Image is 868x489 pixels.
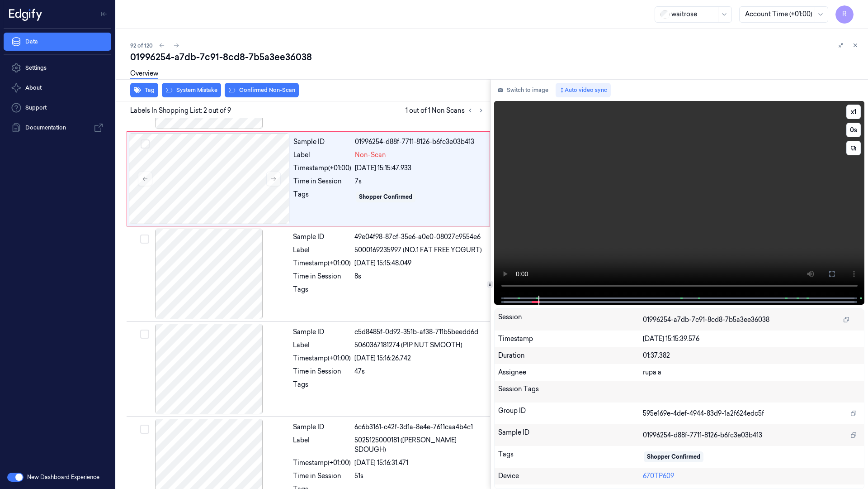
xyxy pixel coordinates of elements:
[225,83,299,97] button: Confirmed Non-Scan
[354,436,485,455] span: 5025125000181 ([PERSON_NAME] SDOUGH)
[293,340,351,350] div: Label
[293,150,351,160] div: Label
[4,119,111,137] a: Documentation
[140,330,149,339] button: Select row
[162,83,221,97] button: System Mistake
[846,105,861,119] button: x1
[293,232,351,242] div: Sample ID
[354,367,485,376] div: 47s
[130,42,153,49] span: 92 of 120
[354,232,485,242] div: 49e04f98-87cf-35e6-a0e0-08027c9554e6
[355,177,484,186] div: 7s
[293,177,351,186] div: Time in Session
[355,150,386,160] span: Non-Scan
[354,259,485,268] div: [DATE] 15:15:48.049
[498,428,643,442] div: Sample ID
[293,422,351,432] div: Sample ID
[498,312,643,327] div: Session
[498,471,643,481] div: Device
[293,327,351,337] div: Sample ID
[293,458,351,468] div: Timestamp (+01:00)
[406,105,486,116] span: 1 out of 1 Non Scans
[354,471,485,481] div: 51s
[354,272,485,281] div: 8s
[4,99,111,117] a: Support
[4,59,111,77] a: Settings
[4,79,111,97] button: About
[293,471,351,481] div: Time in Session
[140,235,149,244] button: Select row
[293,436,351,455] div: Label
[647,453,700,461] div: Shopper Confirmed
[498,450,643,464] div: Tags
[643,351,860,360] div: 01:37.382
[130,106,231,115] span: Labels In Shopping List: 2 out of 9
[498,368,643,377] div: Assignee
[354,458,485,468] div: [DATE] 15:16:31.471
[140,425,149,434] button: Select row
[498,334,643,344] div: Timestamp
[293,190,351,204] div: Tags
[355,137,484,147] div: 01996254-d88f-7711-8126-b6fc3e03b413
[293,259,351,268] div: Timestamp (+01:00)
[293,285,351,299] div: Tags
[293,380,351,394] div: Tags
[498,406,643,421] div: Group ID
[846,123,861,137] button: 0s
[643,409,764,418] span: 595e169e-4def-4944-83d9-1a2f624edc5f
[498,351,643,360] div: Duration
[293,245,351,255] div: Label
[130,83,158,97] button: Tag
[293,163,351,173] div: Timestamp (+01:00)
[355,163,484,173] div: [DATE] 15:15:47.933
[130,69,158,79] a: Overview
[293,354,351,363] div: Timestamp (+01:00)
[494,83,552,97] button: Switch to image
[556,83,611,97] button: Auto video sync
[354,354,485,363] div: [DATE] 15:16:26.742
[498,384,643,399] div: Session Tags
[643,431,762,440] span: 01996254-d88f-7711-8126-b6fc3e03b413
[835,5,854,24] button: R
[359,193,412,201] div: Shopper Confirmed
[354,340,462,350] span: 5060367181274 (PIP NUT SMOOTH)
[97,7,111,21] button: Toggle Navigation
[293,272,351,281] div: Time in Session
[4,33,111,51] a: Data
[354,245,482,255] span: 5000169235997 (NO.1 FAT FREE YOGURT)
[293,137,351,147] div: Sample ID
[293,367,351,376] div: Time in Session
[643,315,769,325] span: 01996254-a7db-7c91-8cd8-7b5a3ee36038
[354,327,485,337] div: c5d8485f-0d92-351b-af38-711b5beedd6d
[643,368,860,377] div: rupa a
[354,422,485,432] div: 6c6b3161-c42f-3d1a-8e4e-7611caa4b4c1
[130,51,861,63] div: 01996254-a7db-7c91-8cd8-7b5a3ee36038
[643,471,860,481] div: 670TP609
[141,139,150,149] button: Select row
[643,334,860,344] div: [DATE] 15:15:39.576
